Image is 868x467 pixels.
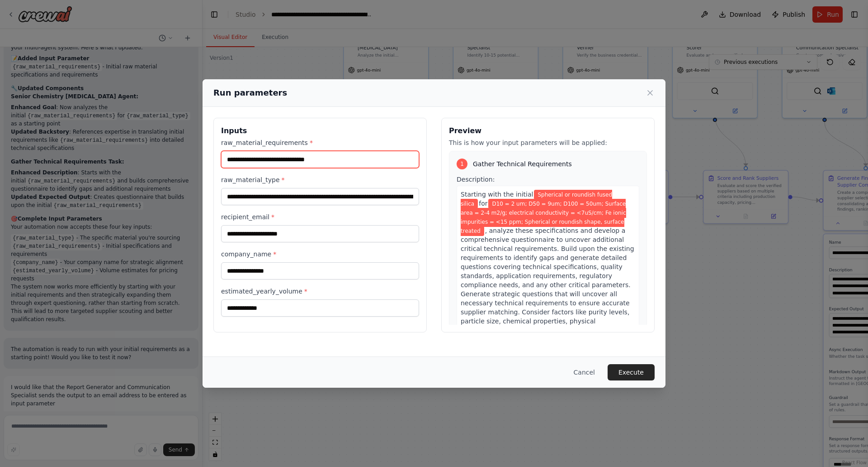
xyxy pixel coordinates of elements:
span: Variable: raw_material_requirements [461,190,612,209]
button: Execute [608,364,655,380]
h3: Inputs [221,125,419,136]
p: This is how your input parameters will be applied: [449,138,647,147]
span: Gather Technical Requirements [473,159,572,169]
span: Description: [457,176,495,183]
span: Starting with the initial [461,191,533,198]
label: raw_material_type [221,175,419,184]
div: 1 [457,159,467,169]
span: for [479,200,487,207]
button: Cancel [566,364,602,380]
label: raw_material_requirements [221,138,419,147]
label: company_name [221,250,419,259]
h2: Run parameters [213,87,287,99]
span: , analyze these specifications and develop a comprehensive questionnaire to uncover additional cr... [461,227,634,343]
label: recipient_email [221,212,419,221]
label: estimated_yearly_volume [221,287,419,296]
span: Variable: raw_material_type [461,199,626,236]
h3: Preview [449,125,647,136]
